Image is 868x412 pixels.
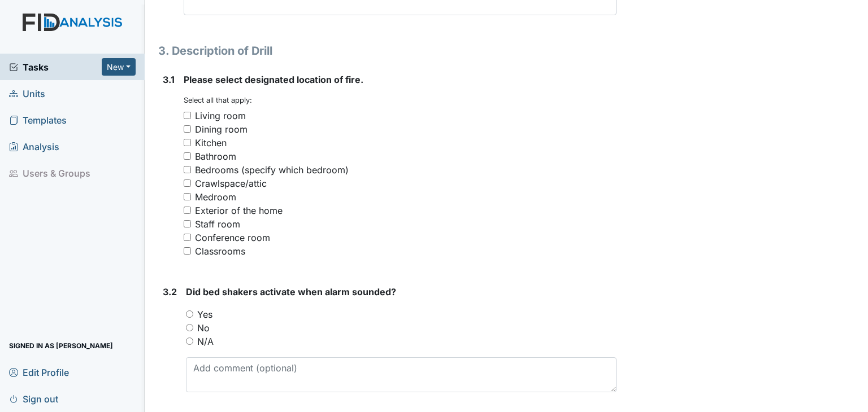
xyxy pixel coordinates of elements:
small: Select all that apply: [184,96,252,104]
label: Yes [197,308,212,321]
h1: 3. Description of Drill [158,42,617,59]
span: Templates [9,111,67,129]
input: Bedrooms (specify which bedroom) [184,166,191,173]
input: Living room [184,112,191,119]
label: 3.1 [163,73,175,86]
div: Medroom [195,190,236,204]
input: Medroom [184,193,191,200]
div: Kitchen [195,136,227,150]
span: Did bed shakers activate when alarm sounded? [186,286,396,297]
input: Yes [186,310,193,318]
span: Edit Profile [9,363,69,381]
div: Bedrooms (specify which bedroom) [195,163,349,177]
input: N/A [186,338,193,345]
div: Living room [195,109,246,122]
span: Analysis [9,138,59,155]
div: Classrooms [195,244,245,258]
input: Dining room [184,125,191,133]
div: Crawlspace/attic [195,177,267,190]
input: Kitchen [184,139,191,146]
input: Classrooms [184,247,191,255]
div: Dining room [195,122,248,136]
label: N/A [197,335,214,348]
span: Sign out [9,390,58,407]
span: Signed in as [PERSON_NAME] [9,337,113,354]
div: Exterior of the home [195,204,283,217]
div: Conference room [195,231,270,244]
label: No [197,321,210,335]
span: Please select designated location of fire. [184,74,363,85]
input: Exterior of the home [184,207,191,214]
input: No [186,324,193,331]
button: New [102,58,136,76]
a: Tasks [9,60,102,74]
label: 3.2 [163,285,177,299]
input: Crawlspace/attic [184,179,191,187]
span: Units [9,85,45,102]
input: Bathroom [184,152,191,160]
div: Staff room [195,217,240,231]
div: Bathroom [195,150,236,163]
input: Staff room [184,220,191,227]
input: Conference room [184,234,191,241]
